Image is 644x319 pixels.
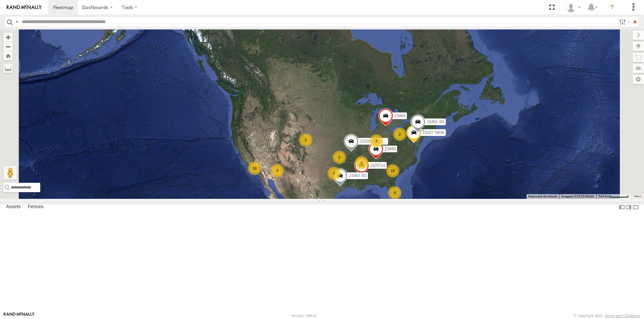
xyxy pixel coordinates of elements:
[248,162,261,175] div: 16
[596,194,631,199] button: Map Scale: 500 km per 52 pixels
[3,166,17,179] button: Drag Pegman onto the map to open Street View
[388,186,401,200] div: 4
[3,42,13,51] button: Zoom out
[528,194,557,199] button: Keyboard shortcuts
[333,151,346,164] div: 2
[607,2,618,13] i: ?
[634,195,641,197] a: Terms (opens in new tab)
[299,133,312,147] div: 3
[598,194,610,198] span: 500 km
[370,163,385,168] span: 23207xx
[616,17,631,27] label: Search Filter Options
[632,202,639,212] label: Hide Summary Table
[3,33,13,42] button: Zoom in
[271,164,284,177] div: 3
[24,203,47,212] label: Fences
[3,203,24,212] label: Assets
[561,194,594,198] span: Imagery ©2025 NASA
[619,202,625,212] label: Dock Summary Table to the Left
[427,119,444,124] span: 23461 4G
[3,64,13,73] label: Measure
[386,164,399,177] div: 10
[423,130,444,135] span: 23207 NEW
[291,314,317,318] div: Version: 308.01
[370,134,383,148] div: 3
[393,128,407,141] div: 2
[633,75,644,84] label: Map Settings
[563,2,583,12] div: Sardor Khadjimedov
[605,314,640,318] a: Terms and Conditions
[7,5,42,10] img: rand-logo.svg
[574,314,640,318] div: © Copyright 2025 -
[327,167,341,180] div: 2
[349,173,367,178] span: 23467 4G
[360,139,390,144] span: 23335 4G/Active
[625,202,632,212] label: Dock Summary Table to the Right
[355,156,368,169] div: 2
[385,147,396,151] span: 23480
[3,51,13,60] button: Zoom Home
[14,17,19,27] label: Search Query
[4,312,35,319] a: Visit our Website
[394,113,406,118] span: 23460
